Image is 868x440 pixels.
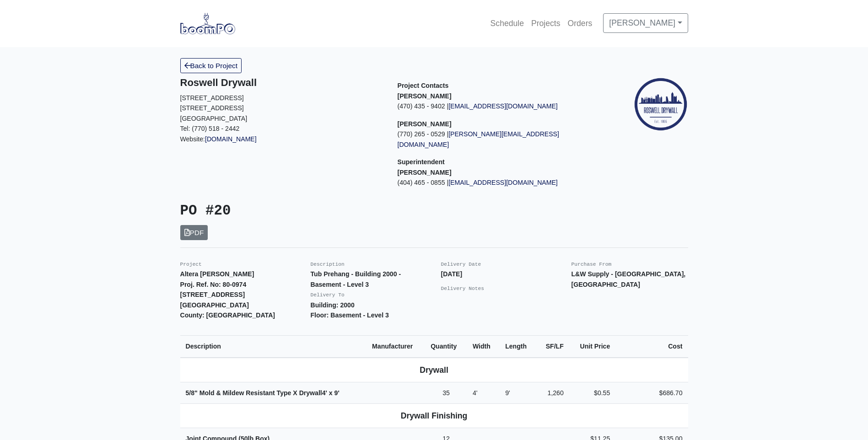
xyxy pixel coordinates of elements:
img: boomPO [180,13,235,34]
small: Delivery Date [441,262,481,267]
span: Project Contacts [398,82,449,89]
strong: [STREET_ADDRESS] [180,291,245,298]
strong: [DATE] [441,270,463,278]
strong: Proj. Ref. No: 80-0974 [180,281,247,288]
a: Projects [528,13,564,33]
th: Cost [615,335,688,357]
th: Description [180,335,367,357]
p: [STREET_ADDRESS] [180,93,384,103]
span: 9' [334,389,340,397]
p: L&W Supply - [GEOGRAPHIC_DATA], [GEOGRAPHIC_DATA] [571,269,688,290]
a: [PERSON_NAME][EMAIL_ADDRESS][DOMAIN_NAME] [398,130,559,148]
p: [STREET_ADDRESS] [180,103,384,113]
th: Quantity [425,335,467,357]
a: Back to Project [180,58,242,73]
td: 1,260 [536,382,569,404]
b: Drywall Finishing [401,411,468,420]
small: Purchase From [571,262,612,267]
th: Manufacturer [367,335,425,357]
span: x [329,389,333,397]
strong: [PERSON_NAME] [398,92,452,100]
p: (404) 465 - 0855 | [398,177,601,188]
h5: Roswell Drywall [180,77,384,89]
a: PDF [180,225,208,240]
th: SF/LF [536,335,569,357]
td: $686.70 [615,382,688,404]
strong: Building: 2000 [311,301,355,309]
th: Width [467,335,500,357]
a: [EMAIL_ADDRESS][DOMAIN_NAME] [448,102,558,110]
p: (470) 435 - 9402 | [398,101,601,112]
b: Drywall [420,365,448,375]
span: Superintendent [398,158,445,166]
strong: Altera [PERSON_NAME] [180,270,254,278]
a: Orders [564,13,596,33]
small: Delivery Notes [441,286,485,291]
td: 35 [425,382,467,404]
small: Project [180,262,202,267]
span: 9' [505,389,510,397]
th: Unit Price [569,335,616,357]
strong: County: [GEOGRAPHIC_DATA] [180,311,275,319]
th: Length [500,335,536,357]
p: Tel: (770) 518 - 2442 [180,123,384,134]
span: 4' [473,389,478,397]
strong: [PERSON_NAME] [398,169,452,176]
strong: [GEOGRAPHIC_DATA] [180,301,249,309]
small: Description [311,262,345,267]
a: [PERSON_NAME] [603,13,688,32]
h3: PO #20 [180,203,427,220]
span: 4' [322,389,327,397]
p: (770) 265 - 0529 | [398,129,601,150]
a: Schedule [487,13,528,33]
div: Website: [180,77,384,144]
p: [GEOGRAPHIC_DATA] [180,113,384,124]
strong: 5/8" Mold & Mildew Resistant Type X Drywall [186,389,340,397]
td: $0.55 [569,382,616,404]
a: [DOMAIN_NAME] [205,135,257,143]
strong: [PERSON_NAME] [398,120,452,128]
strong: Tub Prehang - Building 2000 - Basement - Level 3 [311,270,401,288]
a: [EMAIL_ADDRESS][DOMAIN_NAME] [448,179,558,186]
small: Delivery To [311,292,345,298]
strong: Floor: Basement - Level 3 [311,311,389,319]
